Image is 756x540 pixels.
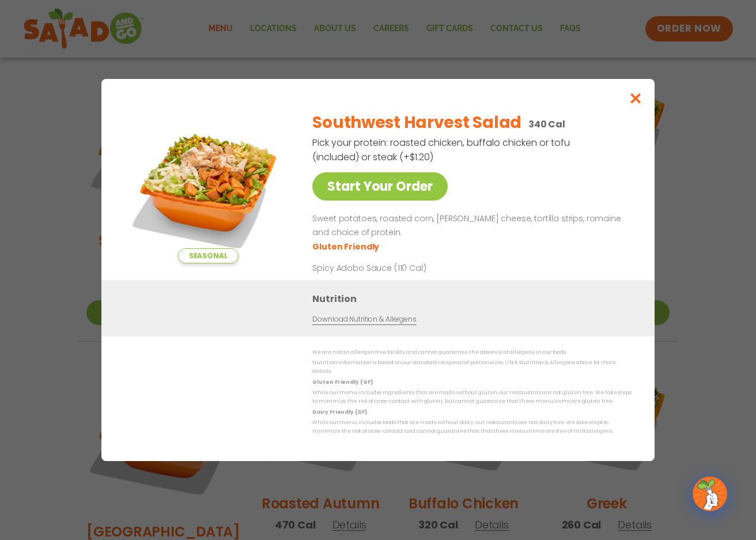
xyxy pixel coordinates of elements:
[312,241,381,253] li: Gluten Friendly
[312,358,632,376] p: Nutrition information is based on our standard recipes and portion sizes. Click Nutrition & Aller...
[312,262,526,274] p: Spicy Adobo Sauce (110 Cal)
[312,409,366,416] strong: Dairy Friendly (DF)
[312,172,448,201] a: Start Your Order
[312,292,637,306] h3: Nutrition
[312,111,521,135] h2: Southwest Harvest Salad
[312,379,372,386] strong: Gluten Friendly (GF)
[178,248,239,263] span: Seasonal
[312,348,632,357] p: We are not an allergen free facility and cannot guarantee the absence of allergens in our foods.
[312,135,572,164] p: Pick your protein: roasted chicken, buffalo chicken or tofu (included) or steak (+$1.20)
[127,102,289,263] img: Featured product photo for Southwest Harvest Salad
[312,212,627,240] p: Sweet potatoes, roasted corn, [PERSON_NAME] cheese, tortilla strips, romaine and choice of protein.
[617,79,655,118] button: Close modal
[312,388,632,406] p: While our menu includes ingredients that are made without gluten, our restaurants are not gluten ...
[312,418,632,436] p: While our menu includes foods that are made without dairy, our restaurants are not dairy free. We...
[528,117,565,131] p: 340 Cal
[694,478,726,510] img: wpChatIcon
[312,314,416,325] a: Download Nutrition & Allergens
